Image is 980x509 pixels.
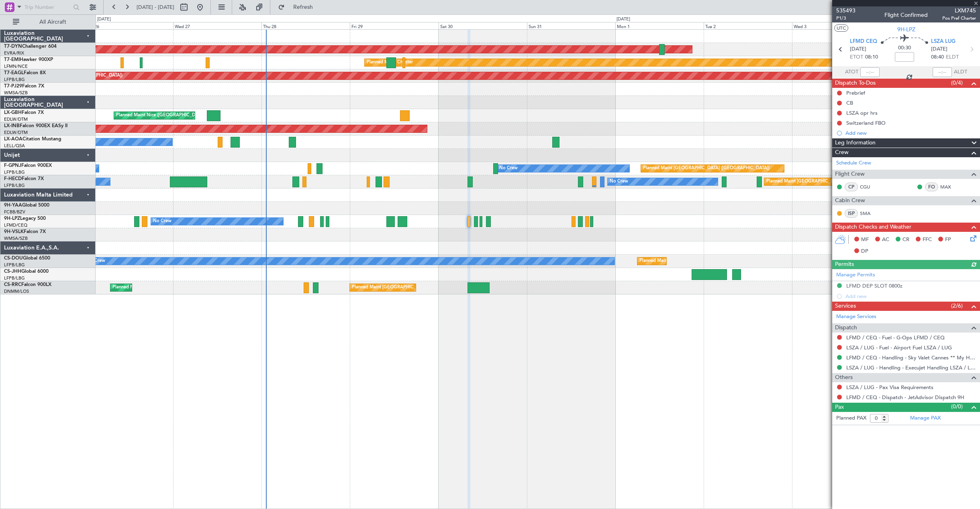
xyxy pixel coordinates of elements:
[882,236,889,244] span: AC
[834,24,848,32] button: UTC
[4,235,28,241] a: WMSA/SZB
[850,38,877,46] span: LFMD CEQ
[861,236,869,244] span: MF
[4,110,22,115] span: LX-GBH
[4,229,24,234] span: 9H-VSLK
[945,236,951,244] span: FP
[87,255,105,267] div: No Crew
[4,222,27,228] a: LFMD/CEQ
[861,247,868,256] span: DP
[639,255,766,267] div: Planned Maint [GEOGRAPHIC_DATA] ([GEOGRAPHIC_DATA])
[836,6,855,15] span: 535493
[4,163,52,168] a: F-GPNJFalcon 900EX
[4,137,61,142] a: LX-AOACitation Mustang
[4,216,46,221] a: 9H-LPZLegacy 500
[845,130,976,136] div: Add new
[4,282,51,287] a: CS-RRCFalcon 900LX
[836,313,876,321] a: Manage Services
[846,120,886,126] div: Switzerland FBO
[367,57,413,69] div: Planned Maint Chester
[835,138,876,148] span: Leg Information
[860,183,878,191] a: CGU
[846,384,933,391] a: LSZA / LUG - Pax Visa Requirements
[274,1,323,14] button: Refresh
[835,223,911,232] span: Dispatch Checks and Weather
[835,403,844,412] span: Pax
[951,402,963,411] span: (0/0)
[4,143,25,149] a: LELL/QSA
[350,22,438,29] div: Fri 29
[951,79,963,87] span: (0/4)
[4,44,22,49] span: T7-DYN
[261,22,350,29] div: Thu 28
[112,282,239,294] div: Planned Maint [GEOGRAPHIC_DATA] ([GEOGRAPHIC_DATA])
[4,216,20,221] span: 9H-LPZ
[835,302,856,311] span: Services
[4,176,44,181] a: F-HECDFalcon 7X
[4,275,25,281] a: LFPB/LBG
[97,16,111,23] div: [DATE]
[21,19,85,25] span: All Aircraft
[898,44,911,52] span: 00:30
[4,176,22,181] span: F-HECD
[643,162,770,174] div: Planned Maint [GEOGRAPHIC_DATA] ([GEOGRAPHIC_DATA])
[835,196,865,205] span: Cabin Crew
[4,77,25,83] a: LFPB/LBG
[116,110,206,122] div: Planned Maint Nice ([GEOGRAPHIC_DATA])
[850,53,863,61] span: ETOT
[846,99,853,106] div: CB
[792,22,880,29] div: Wed 3
[4,71,24,75] span: T7-EAGL
[850,45,866,53] span: [DATE]
[610,176,628,188] div: No Crew
[846,334,945,341] a: LFMD / CEQ - Fuel - G-Ops LFMD / CEQ
[4,137,22,142] span: LX-AOA
[439,22,527,29] div: Sat 30
[24,1,71,13] input: Trip Number
[4,163,21,168] span: F-GPNJ
[137,4,174,11] span: [DATE] - [DATE]
[4,124,20,128] span: LX-INB
[4,209,25,215] a: FCBB/BZV
[4,124,67,128] a: LX-INBFalcon 900EX EASy II
[931,45,947,53] span: [DATE]
[4,130,28,136] a: EDLW/DTM
[4,116,28,122] a: EDLW/DTM
[902,236,909,244] span: CR
[836,15,855,22] span: P1/3
[173,22,261,29] div: Wed 27
[4,90,28,96] a: WMSA/SZB
[704,22,792,29] div: Tue 2
[951,302,963,310] span: (2/6)
[846,344,952,351] a: LSZA / LUG - Fuel - Airport Fuel LSZA / LUG
[923,236,932,244] span: FFC
[4,50,24,56] a: EVRA/RIX
[4,57,53,62] a: T7-EMIHawker 900XP
[846,110,878,116] div: LSZA opr hrs
[4,71,46,75] a: T7-EAGLFalcon 8X
[865,53,878,61] span: 08:10
[85,22,173,29] div: Tue 26
[9,16,87,28] button: All Aircraft
[835,79,876,88] span: Dispatch To-Dos
[4,57,20,62] span: T7-EMI
[153,215,171,227] div: No Crew
[846,394,964,401] a: LFMD / CEQ - Dispatch - JetAdvisor Dispatch 9H
[4,229,46,234] a: 9H-VSLKFalcon 7X
[4,269,21,274] span: CS-JHH
[4,84,22,89] span: T7-PJ29
[4,183,25,189] a: LFPB/LBG
[4,44,57,49] a: T7-DYNChallenger 604
[4,63,28,69] a: LFMN/NCE
[845,209,858,218] div: ISP
[846,364,976,371] a: LSZA / LUG - Handling - Execujet Handling LSZA / LUG
[925,183,938,191] div: FO
[897,25,915,34] span: 9H-LPZ
[835,323,857,333] span: Dispatch
[527,22,615,29] div: Sun 31
[835,148,849,157] span: Crew
[4,262,25,268] a: LFPB/LBG
[615,22,704,29] div: Mon 1
[4,110,44,115] a: LX-GBHFalcon 7X
[352,282,478,294] div: Planned Maint [GEOGRAPHIC_DATA] ([GEOGRAPHIC_DATA])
